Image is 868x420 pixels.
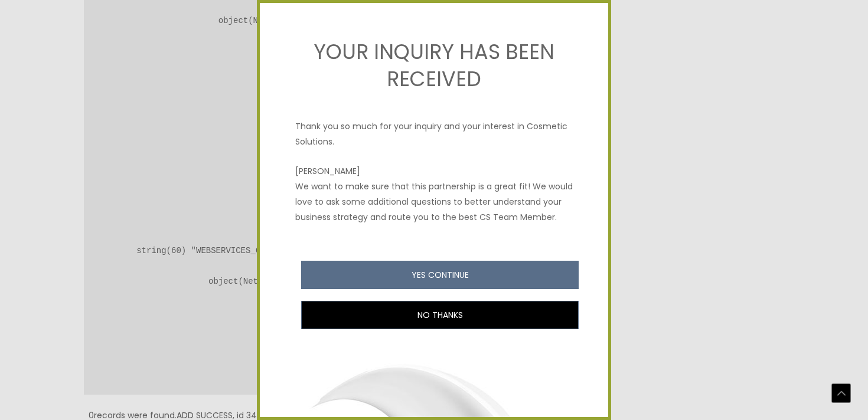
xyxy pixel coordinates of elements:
div: [PERSON_NAME] [295,163,573,179]
button: NO THANKS [301,301,579,329]
button: YES CONTINUE [301,261,579,289]
p: We want to make sure that this partnership is a great fit! We would love to ask some additional q... [295,179,573,225]
h2: YOUR INQUIRY HAS BEEN RECEIVED [295,38,573,92]
p: Thank you so much for your inquiry and your interest in Cosmetic Solutions. [295,107,573,149]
